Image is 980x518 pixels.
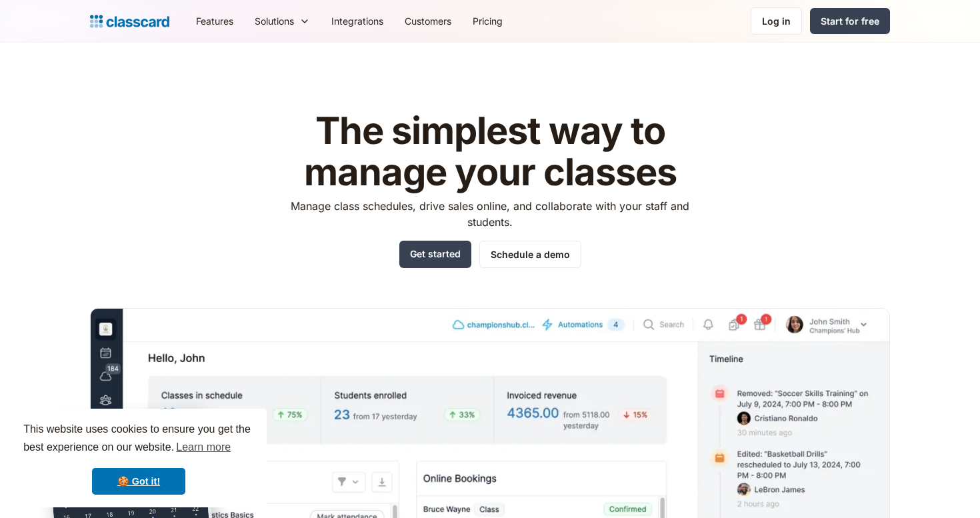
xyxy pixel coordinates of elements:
a: home [90,12,169,31]
p: Manage class schedules, drive sales online, and collaborate with your staff and students. [279,198,702,230]
span: This website uses cookies to ensure you get the best experience on our website. [23,421,254,457]
a: Start for free [810,8,890,34]
a: learn more about cookies [174,437,233,457]
a: Pricing [462,6,513,36]
div: Solutions [244,6,321,36]
div: Solutions [255,14,294,28]
a: Integrations [321,6,394,36]
div: Log in [762,14,791,28]
div: Start for free [821,14,879,28]
h1: The simplest way to manage your classes [279,111,702,193]
a: Customers [394,6,462,36]
a: Schedule a demo [479,241,581,268]
a: Get started [399,241,471,268]
a: dismiss cookie message [92,468,185,495]
div: cookieconsent [11,409,267,507]
a: Log in [751,7,802,35]
a: Features [185,6,244,36]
